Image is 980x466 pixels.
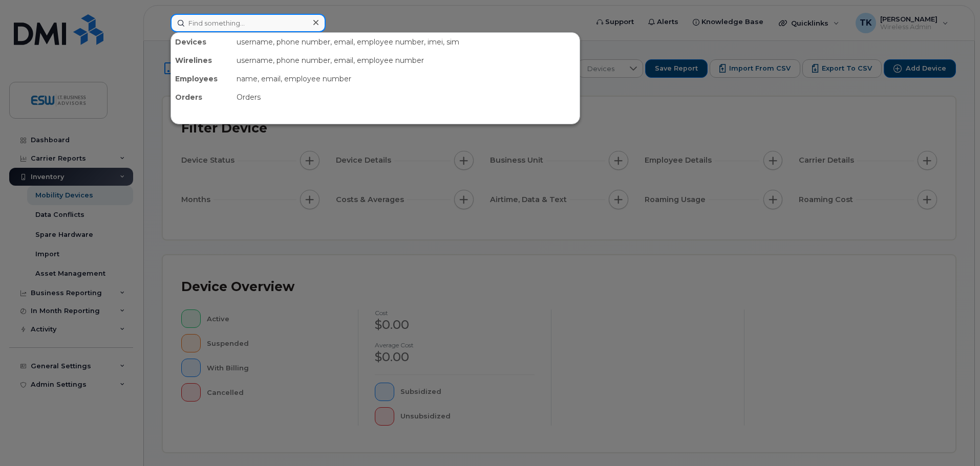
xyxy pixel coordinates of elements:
div: Employees [171,70,232,88]
div: Orders [232,88,580,106]
div: Orders [171,88,232,106]
div: name, email, employee number [232,70,580,88]
div: Wirelines [171,51,232,70]
div: Devices [171,33,232,51]
div: username, phone number, email, employee number, imei, sim [232,33,580,51]
div: username, phone number, email, employee number [232,51,580,70]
